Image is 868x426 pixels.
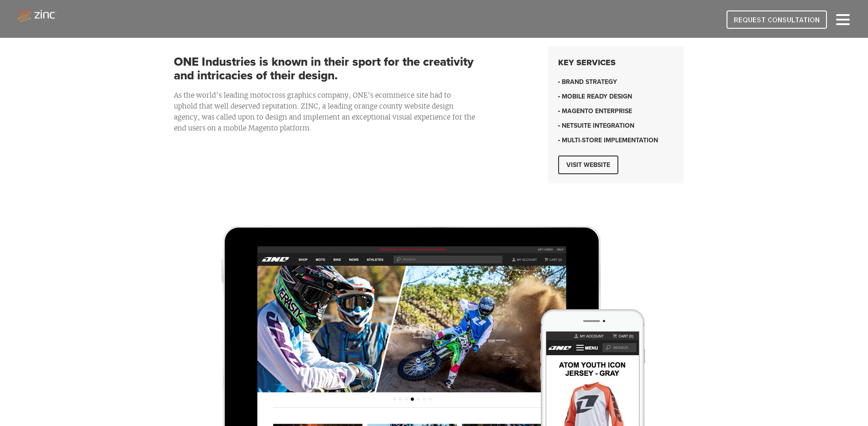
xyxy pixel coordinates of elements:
img: REQUEST CONSULTATION [727,10,827,29]
a: Brand Strategy [558,78,674,86]
a: Mobile Ready Design [558,93,674,100]
h1: ONE Industries is known in their sport for the creativity and intricacies of their design. [174,55,475,83]
a: Multi-Store Implementation [558,137,674,144]
a: Magento Enterprise [558,108,674,115]
p: As the world’s leading motocross graphics company, ONE's ecommerce site had to uphold that well d... [174,90,475,134]
a: Visit website [558,156,618,174]
a: Netsuite Integration [558,122,674,130]
h3: KEY SERVICES [558,58,674,67]
div: Navigation Menu [558,76,674,156]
